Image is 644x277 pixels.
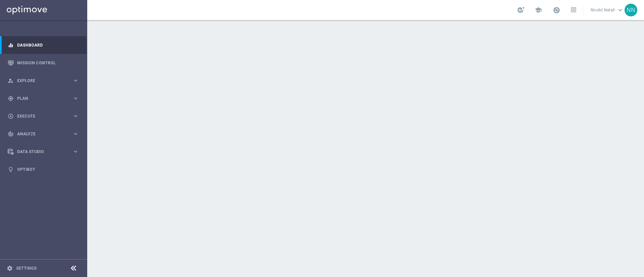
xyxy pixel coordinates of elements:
div: Mission Control [8,54,79,72]
div: Explore [8,78,72,84]
button: Data Studio keyboard_arrow_right [7,149,79,154]
button: Mission Control [7,60,79,66]
span: Explore [17,79,72,83]
i: keyboard_arrow_right [72,131,79,137]
i: gps_fixed [8,95,14,101]
span: school [535,6,542,14]
span: Analyze [17,132,72,136]
a: Mission Control [17,54,79,72]
i: keyboard_arrow_right [72,77,79,84]
a: Nicolo' Natalikeyboard_arrow_down [590,5,625,15]
button: track_changes Analyze keyboard_arrow_right [7,131,79,137]
button: person_search Explore keyboard_arrow_right [7,78,79,83]
i: settings [7,265,13,271]
div: Execute [8,113,72,119]
i: person_search [8,78,14,84]
a: Optibot [17,160,79,178]
a: Settings [16,266,37,270]
a: Dashboard [17,36,79,54]
button: gps_fixed Plan keyboard_arrow_right [7,96,79,101]
div: Plan [8,95,72,101]
span: Plan [17,96,72,100]
span: Execute [17,114,72,118]
div: Data Studio [8,149,72,155]
i: keyboard_arrow_right [72,113,79,119]
span: keyboard_arrow_down [616,6,624,14]
button: lightbulb Optibot [7,167,79,172]
i: play_circle_outline [8,113,14,119]
div: Optibot [8,160,79,178]
i: track_changes [8,131,14,137]
i: keyboard_arrow_right [72,95,79,101]
button: play_circle_outline Execute keyboard_arrow_right [7,114,79,119]
button: equalizer Dashboard [7,43,79,48]
div: NN [625,4,637,16]
i: equalizer [8,42,14,48]
i: lightbulb [8,166,14,172]
div: Dashboard [8,36,79,54]
span: Data Studio [17,150,72,154]
div: Analyze [8,131,72,137]
i: keyboard_arrow_right [72,148,79,155]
